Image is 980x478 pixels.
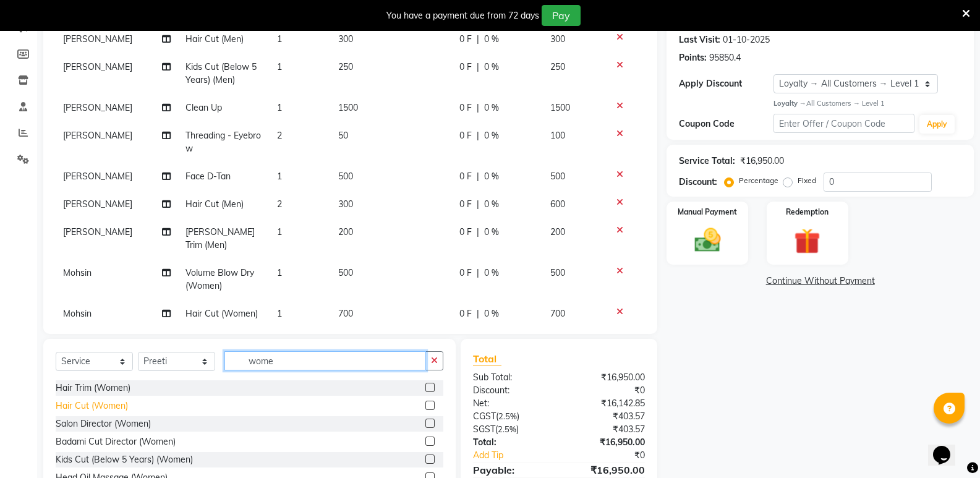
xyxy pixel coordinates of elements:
[185,226,255,250] span: [PERSON_NAME] Trim (Men)
[473,411,496,422] span: CGST
[185,61,257,85] span: Kids Cut (Below 5 Years) (Men)
[459,307,472,320] span: 0 F
[550,171,565,182] span: 500
[550,267,565,278] span: 500
[477,33,479,46] span: |
[550,226,565,237] span: 200
[63,102,132,113] span: [PERSON_NAME]
[679,117,773,130] div: Coupon Code
[477,267,479,280] span: |
[740,155,784,168] div: ₹16,950.00
[477,307,479,320] span: |
[459,226,472,239] span: 0 F
[459,129,472,142] span: 0 F
[63,226,132,237] span: [PERSON_NAME]
[277,33,282,45] span: 1
[679,155,735,168] div: Service Total:
[798,175,816,186] label: Fixed
[338,33,353,45] span: 300
[63,171,132,182] span: [PERSON_NAME]
[477,226,479,239] span: |
[63,308,92,319] span: Mohsin
[338,130,348,141] span: 50
[386,9,539,22] div: You have a payment due from 72 days
[277,226,282,237] span: 1
[56,435,176,448] div: Badami Cut Director (Women)
[484,33,499,46] span: 0 %
[773,114,914,133] input: Enter Offer / Coupon Code
[56,382,130,395] div: Hair Trim (Women)
[277,130,282,141] span: 2
[338,226,353,237] span: 200
[477,101,479,114] span: |
[459,33,472,46] span: 0 F
[484,307,499,320] span: 0 %
[459,170,472,183] span: 0 F
[477,198,479,211] span: |
[484,226,499,239] span: 0 %
[185,308,258,319] span: Hair Cut (Women)
[63,33,132,45] span: [PERSON_NAME]
[464,463,559,477] div: Payable:
[723,33,770,46] div: 01-10-2025
[277,198,282,210] span: 2
[559,423,654,436] div: ₹403.57
[185,102,222,113] span: Clean Up
[484,170,499,183] span: 0 %
[464,449,575,462] a: Add Tip
[338,267,353,278] span: 500
[459,267,472,280] span: 0 F
[786,207,829,218] label: Redemption
[678,207,737,218] label: Manual Payment
[56,453,193,466] div: Kids Cut (Below 5 Years) (Women)
[575,449,654,462] div: ₹0
[484,267,499,280] span: 0 %
[559,410,654,423] div: ₹403.57
[224,351,426,370] input: Search or Scan
[542,5,581,26] button: Pay
[550,130,565,141] span: 100
[464,397,559,410] div: Net:
[63,267,92,278] span: Mohsin
[550,308,565,319] span: 700
[459,198,472,211] span: 0 F
[739,175,778,186] label: Percentage
[559,436,654,449] div: ₹16,950.00
[338,198,353,210] span: 300
[484,61,499,74] span: 0 %
[498,411,517,421] span: 2.5%
[338,308,353,319] span: 700
[559,371,654,384] div: ₹16,950.00
[679,33,720,46] div: Last Visit:
[63,130,132,141] span: [PERSON_NAME]
[464,423,559,436] div: ( )
[56,417,151,430] div: Salon Director (Women)
[559,397,654,410] div: ₹16,142.85
[277,308,282,319] span: 1
[669,275,971,288] a: Continue Without Payment
[56,399,128,412] div: Hair Cut (Women)
[550,198,565,210] span: 600
[185,198,244,210] span: Hair Cut (Men)
[477,129,479,142] span: |
[686,225,729,255] img: _cash.svg
[277,102,282,113] span: 1
[459,61,472,74] span: 0 F
[459,101,472,114] span: 0 F
[277,171,282,182] span: 1
[338,171,353,182] span: 500
[185,33,244,45] span: Hair Cut (Men)
[786,225,829,258] img: _gift.svg
[464,384,559,397] div: Discount:
[473,424,495,435] span: SGST
[185,171,231,182] span: Face D-Tan
[63,61,132,72] span: [PERSON_NAME]
[498,424,516,434] span: 2.5%
[477,61,479,74] span: |
[473,352,501,365] span: Total
[679,176,717,189] div: Discount:
[277,61,282,72] span: 1
[185,130,261,154] span: Threading - Eyebrow
[484,101,499,114] span: 0 %
[464,436,559,449] div: Total:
